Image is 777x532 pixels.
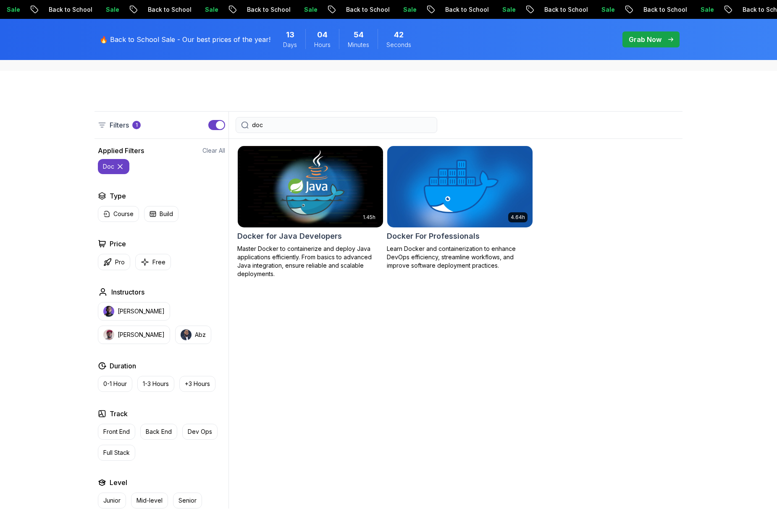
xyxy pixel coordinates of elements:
span: Minutes [348,41,369,49]
p: Sale [521,5,548,14]
img: Docker for Java Developers card [238,146,383,227]
p: Dev Ops [188,428,212,436]
p: 1 [136,122,138,128]
p: Sale [323,5,350,14]
p: +3 Hours [185,380,210,388]
img: instructor img [181,329,192,340]
p: Sale [26,5,52,14]
img: instructor img [103,306,114,317]
span: Days [283,41,297,49]
input: Search Java, React, Spring boot ... [252,121,432,129]
button: Junior [98,493,126,509]
span: 4 Hours [317,29,328,41]
button: Dev Ops [182,424,218,440]
button: Course [98,206,139,222]
button: Full Stack [98,445,135,461]
h2: Applied Filters [98,146,144,156]
p: Front End [103,428,130,436]
p: Back to School [365,5,422,14]
button: Build [144,206,178,222]
button: Back End [140,424,177,440]
p: Back to School [563,5,620,14]
h2: Duration [110,361,136,371]
p: Sale [719,5,746,14]
a: Docker for Java Developers card1.45hDocker for Java DevelopersMaster Docker to containerize and d... [237,146,383,278]
p: Back to School [464,5,521,14]
p: [PERSON_NAME] [118,307,165,316]
button: instructor img[PERSON_NAME] [98,302,170,321]
button: instructor imgAbz [175,326,211,344]
a: Docker For Professionals card4.64hDocker For ProfessionalsLearn Docker and containerization to en... [387,146,533,270]
p: 1-3 Hours [143,380,169,388]
span: Hours [314,41,331,49]
span: 42 Seconds [394,29,404,41]
p: Sale [620,5,647,14]
p: Master Docker to containerize and deploy Java applications efficiently. From basics to advanced J... [237,245,383,278]
p: 🔥 Back to School Sale - Our best prices of the year! [100,34,270,44]
button: 0-1 Hour [98,376,132,392]
p: Full Stack [103,449,130,457]
p: Senior [178,496,197,505]
p: Filters [110,120,129,130]
p: Junior [103,496,121,505]
h2: Price [110,239,126,249]
p: Back End [146,428,172,436]
h2: Track [110,409,128,419]
button: +3 Hours [179,376,215,392]
h2: Docker for Java Developers [237,230,342,242]
h2: Instructors [111,287,144,297]
p: Back to School [662,5,719,14]
p: [PERSON_NAME] [118,331,165,339]
p: Back to School [167,5,224,14]
p: Sale [224,5,251,14]
p: Pro [115,258,125,266]
button: doc [98,159,129,174]
p: Free [152,258,165,266]
p: Back to School [68,5,125,14]
h2: Level [110,477,127,488]
p: Grab Now [629,34,661,44]
span: 13 Days [286,29,294,41]
p: Learn Docker and containerization to enhance DevOps efficiency, streamline workflows, and improve... [387,245,533,270]
button: 1-3 Hours [137,376,174,392]
p: Sale [125,5,152,14]
button: instructor img[PERSON_NAME] [98,326,170,344]
p: Course [113,210,134,218]
button: Mid-level [131,493,168,509]
p: 4.64h [511,214,525,221]
h2: Type [110,191,126,201]
button: Front End [98,424,135,440]
button: Senior [173,493,202,509]
p: Build [160,210,173,218]
button: Free [135,254,171,270]
p: Mid-level [136,496,163,505]
p: Back to School [266,5,323,14]
img: Docker For Professionals card [387,146,533,227]
span: Seconds [386,41,411,49]
p: Sale [422,5,449,14]
button: Clear All [202,146,225,155]
h2: Docker For Professionals [387,230,480,242]
p: 1.45h [363,214,375,221]
p: Abz [195,331,206,339]
button: Pro [98,254,130,270]
img: instructor img [103,329,114,340]
span: 54 Minutes [354,29,364,41]
p: doc [103,162,114,171]
p: 0-1 Hour [103,380,127,388]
